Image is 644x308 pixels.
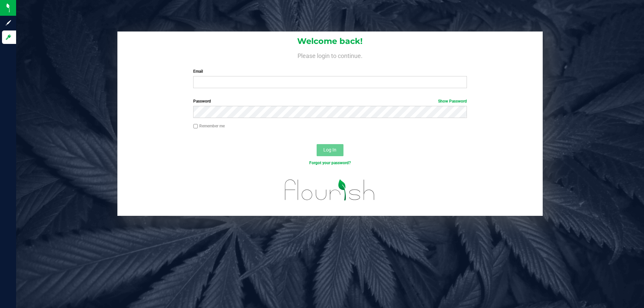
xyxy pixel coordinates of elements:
[117,51,543,59] h4: Please login to continue.
[117,37,543,46] h1: Welcome back!
[317,144,343,156] button: Log In
[193,99,211,104] span: Password
[5,34,12,41] inline-svg: Log in
[277,173,383,207] img: flourish_logo.svg
[193,123,225,129] label: Remember me
[5,19,12,26] inline-svg: Sign up
[193,68,467,74] label: Email
[438,99,467,104] a: Show Password
[309,161,351,165] a: Forgot your password?
[323,147,336,152] span: Log In
[193,124,198,129] input: Remember me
